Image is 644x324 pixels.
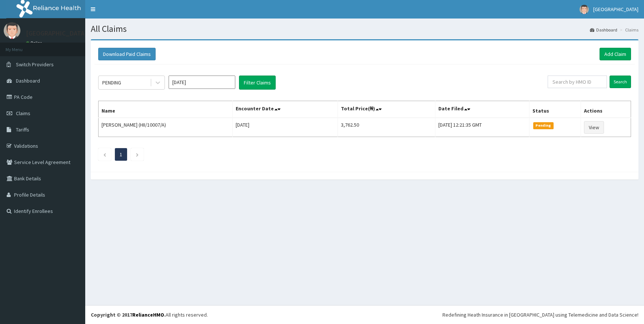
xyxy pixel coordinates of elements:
[435,118,530,137] td: [DATE] 12:21:35 GMT
[435,101,530,118] th: Date Filed
[232,118,338,137] td: [DATE]
[102,79,121,86] div: PENDING
[91,311,166,318] strong: Copyright © 2017 .
[338,101,435,118] th: Total Price(₦)
[533,122,554,129] span: Pending
[98,48,156,60] button: Download Paid Claims
[132,311,164,318] a: RelianceHMO
[169,76,235,89] input: Select Month and Year
[99,118,233,137] td: [PERSON_NAME] (HII/10007/A)
[26,30,87,37] p: [GEOGRAPHIC_DATA]
[442,311,638,318] div: Redefining Heath Insurance in [GEOGRAPHIC_DATA] using Telemedicine and Data Science!
[593,6,638,13] span: [GEOGRAPHIC_DATA]
[610,76,631,88] input: Search
[600,48,631,60] a: Add Claim
[16,126,29,133] span: Tariffs
[26,40,44,46] a: Online
[239,76,276,90] button: Filter Claims
[530,101,581,118] th: Status
[99,101,233,118] th: Name
[136,151,139,158] a: Next page
[581,101,631,118] th: Actions
[16,61,54,68] span: Switch Providers
[85,305,644,324] footer: All rights reserved.
[548,76,607,88] input: Search by HMO ID
[16,77,40,84] span: Dashboard
[584,121,604,134] a: View
[91,24,638,34] h1: All Claims
[580,5,589,14] img: User Image
[120,151,122,158] a: Page 1 is your current page
[16,110,30,117] span: Claims
[103,151,106,158] a: Previous page
[590,27,617,33] a: Dashboard
[618,27,638,33] li: Claims
[338,118,435,137] td: 3,762.50
[4,22,20,39] img: User Image
[232,101,338,118] th: Encounter Date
